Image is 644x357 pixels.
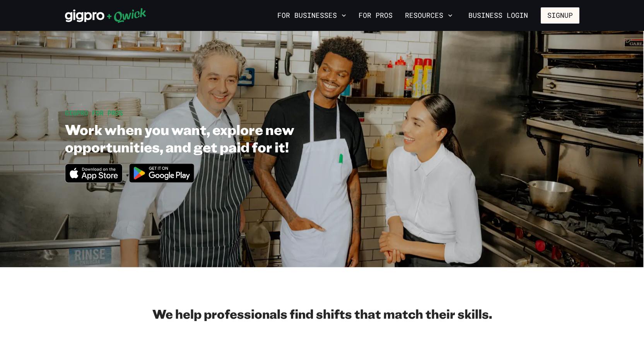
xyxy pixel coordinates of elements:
button: For Businesses [274,9,349,22]
a: For Pros [355,9,396,22]
span: GIGPRO FOR PROS [65,109,123,117]
h2: We help professionals find shifts that match their skills. [65,306,579,321]
h1: Work when you want, explore new opportunities, and get paid for it! [65,121,374,155]
button: Signup [541,7,579,24]
button: Resources [402,9,456,22]
img: Get it on Google Play [124,159,199,188]
a: Business Login [462,7,535,24]
a: Download on the App Store [65,176,123,184]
